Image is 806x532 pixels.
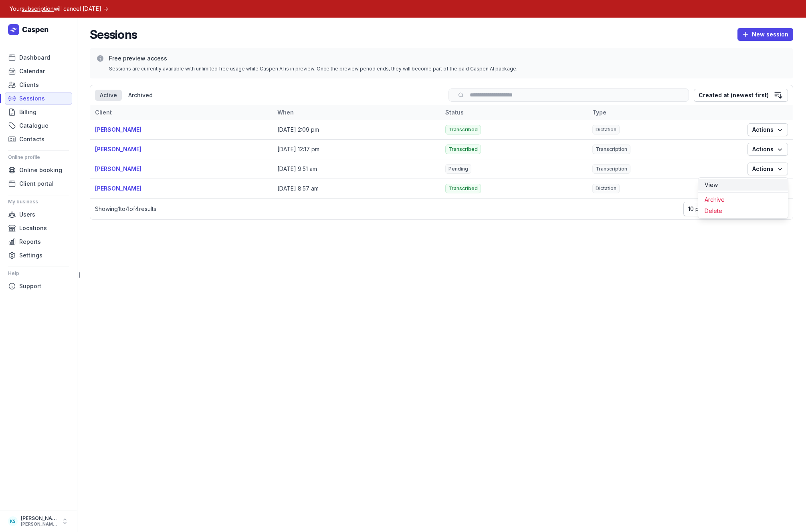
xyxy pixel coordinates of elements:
[19,210,35,219] span: Users
[752,145,783,154] span: Actions
[19,251,42,260] span: Settings
[19,80,39,90] span: Clients
[698,194,788,205] button: Archive
[588,105,743,120] th: Type
[19,107,36,117] span: Billing
[90,27,137,42] h2: Sessions
[19,223,47,233] span: Locations
[19,121,48,130] span: Catalogue
[10,516,16,526] span: KS
[8,151,69,164] div: Online profile
[95,146,141,153] a: [PERSON_NAME]
[273,120,440,140] td: [DATE] 2:09 pm
[19,179,54,189] span: Client portal
[273,179,440,199] td: [DATE] 8:57 am
[90,105,273,120] th: Client
[21,522,58,527] div: [PERSON_NAME][EMAIL_ADDRESS][DOMAIN_NAME]
[95,205,679,213] p: Showing to of results
[592,184,620,193] span: Dictation
[19,165,62,175] span: Online booking
[694,89,788,102] button: Created at (newest first)
[698,178,788,218] div: Actions
[19,281,41,291] span: Support
[118,205,120,212] span: 1
[135,205,139,212] span: 4
[752,164,783,174] span: Actions
[109,66,787,72] div: Sessions are currently available with unlimited free usage while Caspen AI is in preview. Once th...
[21,515,58,522] div: [PERSON_NAME]
[19,135,44,144] span: Contacts
[273,159,440,179] td: [DATE] 9:51 am
[125,205,129,212] span: 4
[440,105,588,120] th: Status
[19,53,50,62] span: Dashboard
[752,125,783,135] span: Actions
[592,164,630,174] span: Transcription
[747,163,788,175] button: Actions
[737,28,793,41] button: New session
[445,145,481,154] span: Transcribed
[698,205,788,217] button: Delete
[19,237,41,247] span: Reports
[273,105,440,120] th: When
[592,125,620,135] span: Dictation
[10,5,108,12] a: Your will cancel [DATE] →
[19,94,45,103] span: Sessions
[445,164,471,174] span: Pending
[95,185,141,192] a: [PERSON_NAME]
[273,140,440,159] td: [DATE] 12:17 pm
[22,5,54,12] span: subscription
[445,184,481,193] span: Transcribed
[445,125,481,135] span: Transcribed
[8,267,69,280] div: Help
[109,54,787,62] h3: Free preview access
[699,90,769,100] div: Created at (newest first)
[747,143,788,156] button: Actions
[698,179,788,191] a: View
[95,90,122,101] div: Active
[95,126,141,133] a: [PERSON_NAME]
[123,90,158,101] div: Archived
[742,30,788,39] span: New session
[19,66,45,76] span: Calendar
[95,90,444,101] nav: Tabs
[747,123,788,136] button: Actions
[95,165,141,172] a: [PERSON_NAME]
[8,195,69,208] div: My business
[592,145,630,154] span: Transcription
